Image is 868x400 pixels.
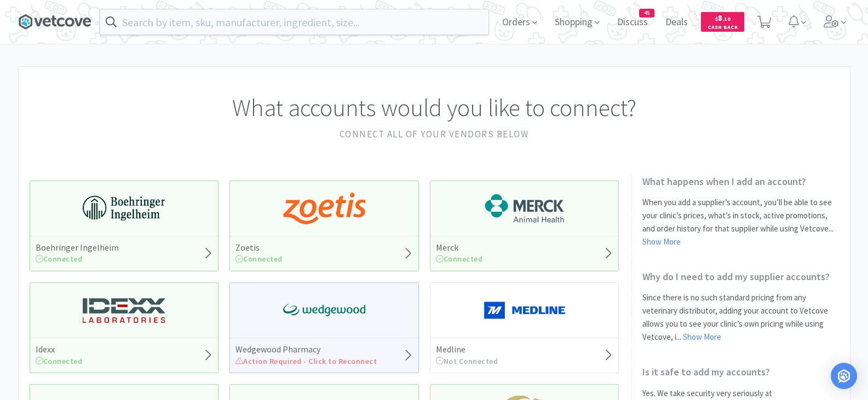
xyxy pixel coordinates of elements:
p: When you add a supplier’s account, you’ll be able to see your clinic’s prices, what’s in stock, a... [642,196,839,248]
h2: Is it safe to add my accounts? [642,366,839,378]
img: e40baf8987b14801afb1611fffac9ca4_8.png [283,294,365,327]
span: Not Connected [436,356,498,366]
a: Discuss45 [613,18,652,27]
h5: Medline [436,344,498,355]
h2: Connect all of your vendors below [30,127,839,142]
span: Action Required - Click to Reconnect [235,356,377,366]
a: $8.10Cash Back [701,7,744,37]
span: $ [715,15,718,22]
h5: Boehringer Ingelheim [36,242,119,253]
h5: Zoetis [235,242,283,253]
p: Since there is no such standard pricing from any veterinary distributor, adding your account to V... [642,291,839,344]
span: . 10 [722,15,731,22]
div: Open Intercom Messenger [831,363,857,389]
h2: Why do I need to add my supplier accounts? [642,270,839,283]
img: 13250b0087d44d67bb1668360c5632f9_13.png [83,294,165,327]
h5: Merck [436,242,483,253]
img: a646391c64b94eb2892348a965bf03f3_134.png [484,294,566,327]
input: Search by item, sku, manufacturer, ingredient, size... [100,9,488,34]
span: 8 [715,13,731,23]
a: Show More [683,332,721,342]
span: 45 [640,9,654,17]
span: Cash Back [708,25,738,32]
span: Connected [36,356,83,366]
h2: What happens when I add an account? [642,175,839,188]
a: Deals [661,18,692,27]
span: Connected [436,254,483,264]
h5: Wedgewood Pharmacy [235,344,377,355]
h5: Idexx [36,344,83,355]
img: a673e5ab4e5e497494167fe422e9a3ab.png [283,192,365,225]
span: Connected [36,254,83,264]
img: 6d7abf38e3b8462597f4a2f88dede81e_176.png [484,192,566,225]
img: 730db3968b864e76bcafd0174db25112_22.png [83,192,165,225]
span: Connected [235,254,283,264]
h1: What accounts would you like to connect? [30,89,839,127]
a: Show More [642,236,681,247]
